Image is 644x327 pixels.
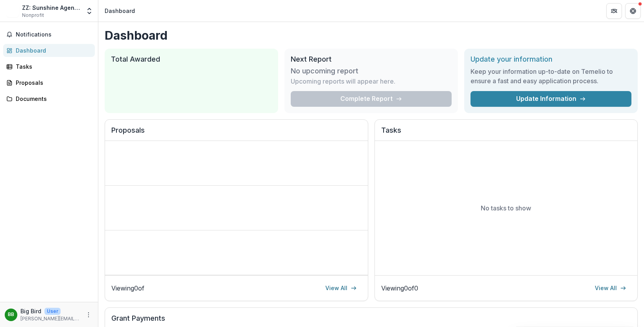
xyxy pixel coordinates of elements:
[84,310,93,320] button: More
[3,44,95,57] a: Dashboard
[381,126,631,141] h2: Tasks
[291,77,395,86] p: Upcoming reports will appear here.
[381,283,418,293] p: Viewing 0 of 0
[3,28,95,41] button: Notifications
[3,76,95,89] a: Proposals
[471,55,631,64] h2: Update your information
[8,312,14,317] div: Big Bird
[101,5,138,16] nav: breadcrumb
[16,31,92,38] span: Notifications
[16,62,89,71] div: Tasks
[3,60,95,73] a: Tasks
[84,3,95,19] button: Open entity switcher
[44,308,61,315] p: User
[471,91,631,107] a: Update Information
[105,28,638,42] h1: Dashboard
[291,55,452,64] h2: Next Report
[3,92,95,105] a: Documents
[111,283,144,293] p: Viewing 0 of
[606,3,622,19] button: Partners
[105,7,135,15] div: Dashboard
[22,4,81,12] div: ZZ: Sunshine Agency of Southeastern [US_STATE]
[625,3,641,19] button: Get Help
[20,307,41,315] p: Big Bird
[20,315,81,322] p: [PERSON_NAME][EMAIL_ADDRESS][PERSON_NAME][DOMAIN_NAME]
[111,126,362,141] h2: Proposals
[291,67,358,75] h3: No upcoming report
[590,282,631,294] a: View All
[111,55,272,64] h2: Total Awarded
[481,203,531,213] p: No tasks to show
[16,46,89,55] div: Dashboard
[16,95,89,103] div: Documents
[321,282,362,294] a: View All
[22,12,44,19] span: Nonprofit
[471,67,631,86] h3: Keep your information up-to-date on Temelio to ensure a fast and easy application process.
[16,79,89,87] div: Proposals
